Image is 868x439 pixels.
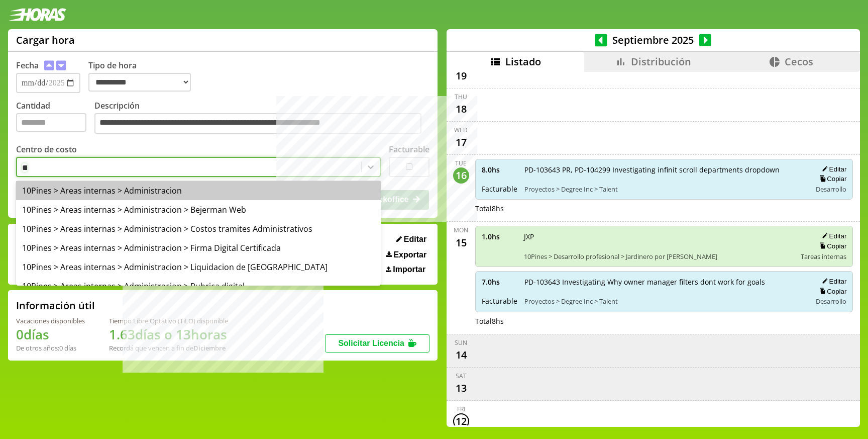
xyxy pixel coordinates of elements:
[816,297,846,306] span: Desarrollo
[393,250,426,259] span: Exportar
[453,134,469,150] div: 17
[631,55,691,68] span: Distribución
[607,33,699,47] span: Septiembre 2025
[785,55,813,68] span: Cecos
[524,232,794,241] span: JXP
[393,234,429,244] button: Editar
[16,200,381,219] div: 10Pines > Areas internas > Administracion > Bejerman Web
[524,277,805,287] span: PD-103643 Investigating Why owner manager filters dont work for goals
[454,226,468,234] div: Mon
[456,372,467,380] div: Sat
[455,338,467,347] div: Sun
[16,257,381,277] div: 10Pines > Areas internas > Administracion > Liquidacion de [GEOGRAPHIC_DATA]
[16,100,94,137] label: Cantidad
[455,159,467,167] div: Tue
[109,343,228,353] div: Recordá que vencen a fin de
[404,235,426,244] span: Editar
[94,113,421,134] textarea: Descripción
[454,126,468,134] div: Wed
[389,144,429,155] label: Facturable
[453,234,469,250] div: 15
[338,339,404,347] span: Solicitar Licencia
[16,277,381,296] div: 10Pines > Areas internas > Administracion > Rubrica digital
[16,325,85,343] h1: 0 días
[524,165,805,174] span: PD-103643 PR, PD-104299 Investigating infinit scroll departments dropdown
[482,296,517,306] span: Facturable
[482,277,517,287] span: 7.0 hs
[453,167,469,184] div: 16
[505,55,541,68] span: Listado
[524,297,805,306] span: Proyectos > Degree Inc > Talent
[16,299,95,312] h2: Información útil
[524,185,805,194] span: Proyectos > Degree Inc > Talent
[816,185,846,194] span: Desarrollo
[482,165,517,174] span: 8.0 hs
[16,343,85,353] div: De otros años: 0 días
[453,413,469,429] div: 12
[16,316,85,325] div: Vacaciones disponibles
[819,232,846,240] button: Editar
[453,101,469,117] div: 18
[816,287,846,296] button: Copiar
[109,316,228,325] div: Tiempo Libre Optativo (TiLO) disponible
[109,325,228,343] h1: 1.63 días o 13 horas
[475,316,853,326] div: Total 8 hs
[16,219,381,238] div: 10Pines > Areas internas > Administracion > Costos tramites Administrativos
[524,252,794,261] span: 10Pines > Desarrollo profesional > Jardinero por [PERSON_NAME]
[816,174,846,183] button: Copiar
[8,8,66,21] img: logotipo
[482,232,517,241] span: 1.0 hs
[16,33,75,47] h1: Cargar hora
[16,113,86,132] input: Cantidad
[453,347,469,363] div: 14
[453,380,469,396] div: 13
[819,277,846,286] button: Editar
[383,250,429,260] button: Exportar
[16,144,77,155] label: Centro de costo
[393,265,425,274] span: Importar
[16,181,381,200] div: 10Pines > Areas internas > Administracion
[482,184,517,194] span: Facturable
[88,73,191,92] select: Tipo de hora
[816,242,846,250] button: Copiar
[819,165,846,173] button: Editar
[325,334,429,353] button: Solicitar Licencia
[457,405,465,413] div: Fri
[16,238,381,257] div: 10Pines > Areas internas > Administracion > Firma Digital Certificada
[455,93,467,101] div: Thu
[475,204,853,213] div: Total 8 hs
[16,60,39,71] label: Fecha
[447,72,860,425] div: scrollable content
[453,68,469,84] div: 19
[193,343,226,353] b: Diciembre
[88,60,199,93] label: Tipo de hora
[801,252,846,261] span: Tareas internas
[94,100,429,137] label: Descripción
